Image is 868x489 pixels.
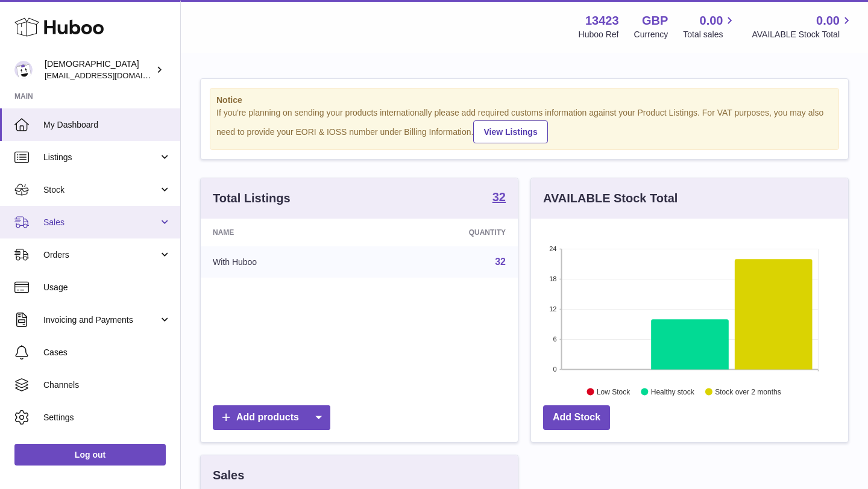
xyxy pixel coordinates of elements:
text: 6 [553,335,556,343]
a: Log out [14,444,166,466]
span: Settings [43,412,171,423]
span: Total sales [683,29,737,40]
text: 24 [549,245,556,252]
strong: GBP [642,13,668,29]
text: Healthy stock [651,387,695,396]
a: 0.00 AVAILABLE Stock Total [752,13,854,40]
span: Usage [43,282,171,293]
span: [EMAIL_ADDRESS][DOMAIN_NAME] [45,70,177,80]
span: Channels [43,379,171,391]
span: Stock [43,184,159,196]
span: 0.00 [700,13,723,29]
span: My Dashboard [43,119,171,131]
span: Listings [43,152,159,163]
div: Huboo Ref [579,29,619,40]
div: Currency [634,29,668,40]
h3: Total Listings [213,190,291,207]
span: Cases [43,347,171,358]
div: If you're planning on sending your products internationally please add required customs informati... [216,107,832,143]
th: Name [201,219,368,246]
td: With Huboo [201,246,368,278]
span: Sales [43,217,159,228]
a: Add Stock [543,405,610,430]
text: Stock over 2 months [715,387,781,396]
span: 0.00 [816,13,840,29]
span: Invoicing and Payments [43,314,159,326]
strong: Notice [216,95,832,106]
text: Low Stock [597,387,631,396]
span: Orders [43,249,159,261]
a: 32 [492,191,506,205]
img: olgazyuz@outlook.com [14,61,33,79]
div: [DEMOGRAPHIC_DATA] [45,58,153,81]
a: 0.00 Total sales [683,13,737,40]
strong: 13423 [585,13,619,29]
a: 32 [495,257,506,267]
th: Quantity [368,219,518,246]
text: 12 [549,305,556,313]
text: 0 [553,366,556,373]
a: View Listings [473,120,547,143]
strong: 32 [492,191,506,203]
span: AVAILABLE Stock Total [752,29,854,40]
a: Add products [213,405,330,430]
h3: AVAILABLE Stock Total [543,190,678,207]
text: 18 [549,275,556,282]
h3: Sales [213,467,244,484]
